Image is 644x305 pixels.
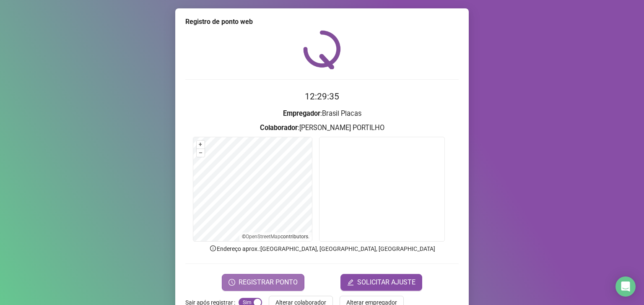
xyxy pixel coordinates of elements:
[357,277,415,287] span: SOLICITAR AJUSTE
[347,279,354,286] span: edit
[185,108,459,119] h3: : Brasil Placas
[209,245,217,252] span: info-circle
[239,277,298,287] span: REGISTRAR PONTO
[185,17,459,27] div: Registro de ponto web
[340,274,422,291] button: editSOLICITAR AJUSTE
[185,244,459,253] p: Endereço aprox. : [GEOGRAPHIC_DATA], [GEOGRAPHIC_DATA], [GEOGRAPHIC_DATA]
[222,274,304,291] button: REGISTRAR PONTO
[260,124,298,132] strong: Colaborador
[185,123,459,133] h3: : [PERSON_NAME] PORTILHO
[305,91,339,102] time: 12:29:35
[197,149,205,157] button: –
[242,234,309,240] li: © contributors.
[303,30,341,69] img: QRPoint
[197,141,205,149] button: +
[229,279,235,286] span: clock-circle
[283,109,320,117] strong: Empregador
[615,276,636,297] div: Open Intercom Messenger
[246,234,280,240] a: OpenStreetMap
